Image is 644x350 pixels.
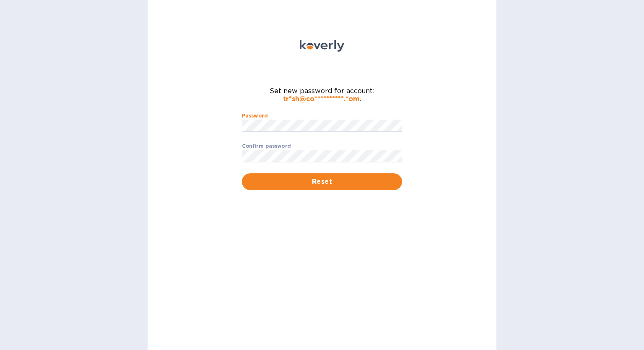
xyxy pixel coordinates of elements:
[242,114,267,119] label: Password
[249,177,395,187] span: Reset
[242,144,291,149] label: Confirm password
[242,87,402,103] span: Set new password for account: .
[300,40,344,52] img: Koverly
[242,173,402,190] button: Reset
